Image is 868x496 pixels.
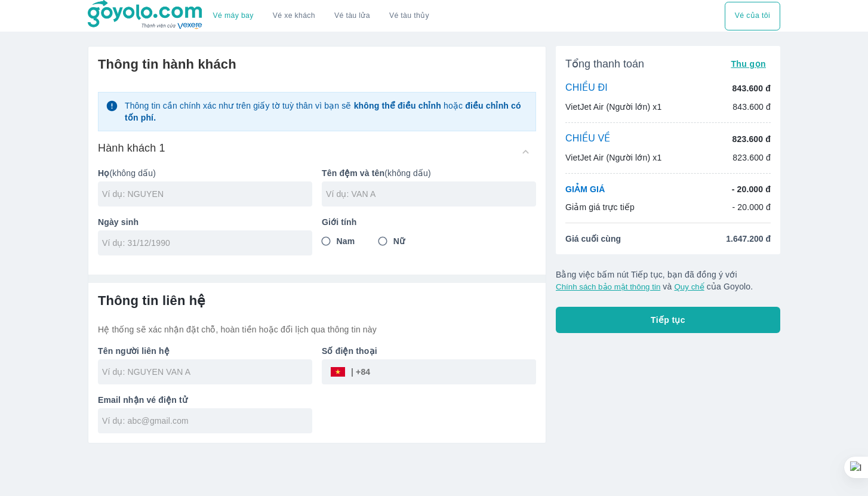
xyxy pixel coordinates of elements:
p: Thông tin cần chính xác như trên giấy tờ tuỳ thân vì bạn sẽ hoặc [125,100,528,124]
input: Ví dụ: 31/12/1990 [102,237,300,249]
p: VietJet Air (Người lớn) x1 [565,101,661,113]
a: Vé tàu lửa [325,2,380,30]
button: Vé tàu thủy [380,2,439,30]
p: Giảm giá trực tiếp [565,201,635,213]
b: Tên người liên hệ [98,346,170,356]
p: - 20.000 đ [732,183,771,195]
span: Tổng thanh toán [565,57,644,71]
button: Chính sách bảo mật thông tin [556,282,660,291]
input: Ví dụ: NGUYEN VAN A [102,366,312,378]
b: Số điện thoại [322,346,377,356]
p: GIẢM GIÁ [565,183,605,195]
p: (không dấu) [98,167,312,179]
h6: Thông tin liên hệ [98,292,536,309]
input: Ví dụ: VAN A [326,188,536,200]
p: (không dấu) [322,167,536,179]
span: Tiếp tục [651,314,685,326]
input: Ví dụ: abc@gmail.com [102,415,312,427]
button: Quy chế [674,282,704,291]
div: choose transportation mode [725,2,780,30]
p: CHIỀU ĐI [565,82,608,95]
p: 843.600 đ [732,82,771,94]
p: Ngày sinh [98,216,312,228]
p: 843.600 đ [732,101,771,113]
b: Tên đệm và tên [322,168,384,178]
p: 823.600 đ [732,152,771,164]
input: Ví dụ: NGUYEN [102,188,312,200]
p: VietJet Air (Người lớn) x1 [565,152,661,164]
p: Hệ thống sẽ xác nhận đặt chỗ, hoàn tiền hoặc đổi lịch qua thông tin này [98,324,536,335]
span: Nam [337,235,355,247]
div: choose transportation mode [204,2,439,30]
p: Giới tính [322,216,536,228]
b: Họ [98,168,109,178]
p: - 20.000 đ [732,201,771,213]
strong: không thể điều chỉnh [354,101,441,110]
b: Email nhận vé điện tử [98,395,187,405]
span: Nữ [393,235,405,247]
button: Vé của tôi [725,2,780,30]
p: 823.600 đ [732,133,771,145]
a: Vé xe khách [273,11,315,20]
button: Tiếp tục [556,307,780,333]
p: Bằng việc bấm nút Tiếp tục, bạn đã đồng ý với và của Goyolo. [556,269,780,292]
span: Thu gọn [731,59,766,69]
p: CHIỀU VỀ [565,133,611,146]
span: 1.647.200 đ [726,233,771,245]
span: Giá cuối cùng [565,233,621,245]
h6: Hành khách 1 [98,141,165,155]
h6: Thông tin hành khách [98,56,536,73]
button: Thu gọn [726,56,771,72]
a: Vé máy bay [213,11,254,20]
